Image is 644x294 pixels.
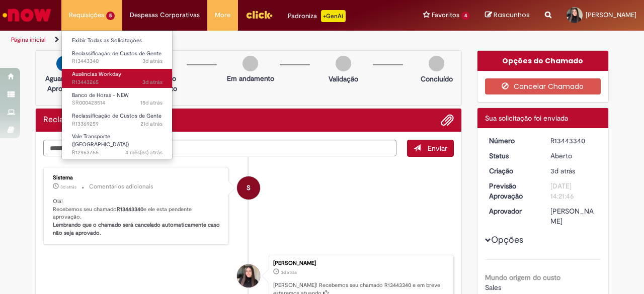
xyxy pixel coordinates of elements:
span: R13443340 [72,57,163,65]
time: 25/08/2025 10:21:46 [281,269,297,275]
a: Rascunhos [485,11,530,20]
img: img-circle-grey.png [429,56,444,71]
h2: Reclassificação de Custos de Gente Histórico de tíquete [43,116,172,125]
span: 3d atrás [142,78,163,86]
time: 25/08/2025 10:21:58 [60,184,76,190]
span: 5 [106,12,115,20]
p: Em andamento [227,73,274,83]
div: [PERSON_NAME] [273,260,448,266]
small: Comentários adicionais [89,182,153,191]
img: img-circle-grey.png [336,56,351,71]
div: Sistema [53,175,220,181]
span: Sua solicitação foi enviada [485,114,568,123]
span: Sales [485,283,501,292]
span: Banco de Horas - NEW [72,91,129,99]
p: +GenAi [321,10,346,22]
time: 25/08/2025 10:21:48 [142,57,163,65]
span: SR000428514 [72,99,163,107]
a: Página inicial [11,36,46,44]
span: Requisições [69,10,104,20]
b: Mundo origem do custo [485,273,560,282]
time: 25/08/2025 10:21:46 [550,166,575,175]
time: 22/04/2025 08:47:36 [125,149,163,156]
dt: Status [481,151,543,161]
span: Enviar [428,144,447,153]
dt: Número [481,136,543,146]
span: 3d atrás [60,184,76,190]
span: R13443265 [72,78,163,86]
img: ServiceNow [1,5,53,25]
b: R13443340 [117,206,143,213]
div: 25/08/2025 10:21:46 [550,166,597,176]
img: click_logo_yellow_360x200.png [246,7,273,22]
a: Exibir Todas as Solicitações [62,35,173,46]
span: R12963755 [72,149,163,157]
div: [PERSON_NAME] [550,206,597,226]
span: Reclassificação de Custos de Gente [72,112,162,120]
dt: Criação [481,166,543,176]
time: 25/08/2025 10:08:50 [142,78,163,86]
span: Rascunhos [494,10,530,20]
time: 13/08/2025 18:29:38 [140,99,163,107]
img: img-circle-grey.png [243,56,258,71]
p: Concluído [421,74,453,84]
dt: Previsão Aprovação [481,181,543,201]
a: Aberto R13369259 : Reclassificação de Custos de Gente [62,111,173,129]
p: Validação [329,74,358,84]
span: Ausências Workday [72,70,121,78]
p: Olá! Recebemos seu chamado e ele esta pendente aprovação. [53,198,220,237]
ul: Requisições [61,30,173,159]
a: Aberto R13443340 : Reclassificação de Custos de Gente [62,48,173,67]
div: R13443340 [550,136,597,146]
a: Aberto SR000428514 : Banco de Horas - NEW [62,90,173,109]
div: Rafaela Nuto Ferreira [237,264,260,287]
span: 3d atrás [281,269,297,275]
span: [PERSON_NAME] [586,11,636,19]
img: arrow-next.png [56,56,72,71]
span: Despesas Corporativas [130,10,200,20]
span: S [247,176,251,200]
div: System [237,176,260,200]
a: Aberto R12963755 : Vale Transporte (VT) [62,131,173,153]
div: Padroniza [288,10,346,22]
ul: Trilhas de página [8,31,422,49]
button: Cancelar Chamado [485,78,601,94]
div: [DATE] 14:21:46 [550,181,597,201]
textarea: Digite sua mensagem aqui... [43,140,396,156]
span: More [215,10,230,20]
div: Opções do Chamado [477,51,609,71]
span: Reclassificação de Custos de Gente [72,50,162,57]
time: 07/08/2025 11:56:42 [140,120,163,128]
button: Adicionar anexos [441,114,454,127]
span: Vale Transporte ([GEOGRAPHIC_DATA]) [72,133,129,148]
dt: Aprovador [481,206,543,216]
a: Aberto R13443265 : Ausências Workday [62,69,173,87]
span: 4 [461,12,470,20]
p: Aguardando Aprovação [40,73,89,93]
button: Enviar [407,140,454,157]
span: R13369259 [72,120,163,128]
span: 3d atrás [550,166,575,175]
b: Lembrando que o chamado será cancelado automaticamente caso não seja aprovado. [53,221,221,237]
span: 4 mês(es) atrás [125,149,163,156]
span: 21d atrás [140,120,163,128]
span: Favoritos [432,10,459,20]
span: 3d atrás [142,57,163,65]
span: 15d atrás [140,99,163,107]
div: Aberto [550,151,597,161]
